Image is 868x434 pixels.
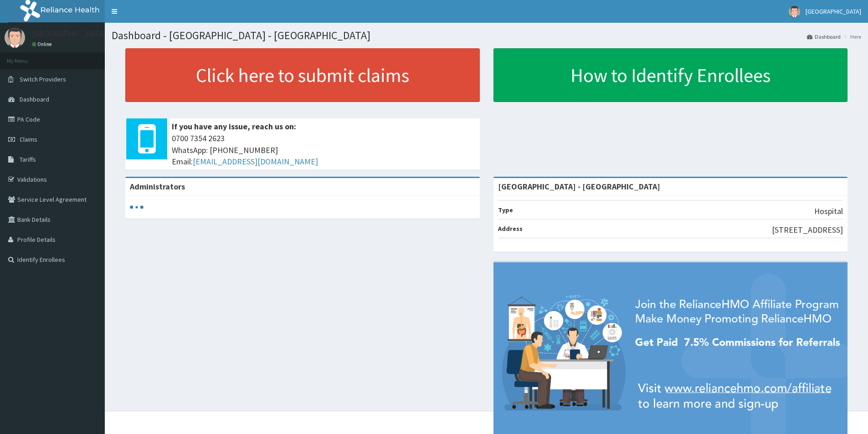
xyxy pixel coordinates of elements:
[5,27,25,48] img: User Image
[772,224,843,236] p: [STREET_ADDRESS]
[130,200,144,214] svg: audio-loading
[493,48,848,102] a: How to Identify Enrollees
[32,41,54,47] a: Online
[130,181,185,192] b: Administrators
[172,133,475,168] span: 0700 7354 2623 WhatsApp: [PHONE_NUMBER] Email:
[498,225,523,233] b: Address
[842,33,861,41] li: Here
[498,181,660,192] strong: [GEOGRAPHIC_DATA] - [GEOGRAPHIC_DATA]
[32,30,107,38] p: [GEOGRAPHIC_DATA]
[806,7,861,15] span: [GEOGRAPHIC_DATA]
[789,6,800,17] img: User Image
[814,205,843,217] p: Hospital
[20,75,66,83] span: Switch Providers
[125,48,480,102] a: Click here to submit claims
[193,156,318,167] a: [EMAIL_ADDRESS][DOMAIN_NAME]
[498,206,513,214] b: Type
[20,135,37,143] span: Claims
[807,33,841,41] a: Dashboard
[112,30,861,41] h1: Dashboard - [GEOGRAPHIC_DATA] - [GEOGRAPHIC_DATA]
[20,155,36,163] span: Tariffs
[172,121,296,132] b: If you have any issue, reach us on:
[20,95,49,103] span: Dashboard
